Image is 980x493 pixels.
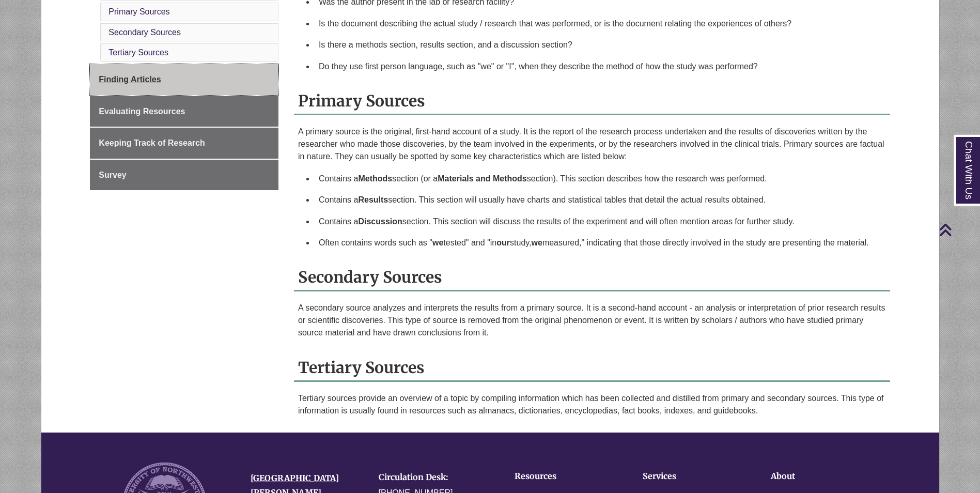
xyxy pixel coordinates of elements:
[939,223,977,237] a: Back to Top
[379,473,491,482] h4: Circulation Desk:
[99,138,205,147] span: Keeping Track of Research
[298,392,886,417] p: Tertiary sources provide an overview of a topic by compiling information which has been collected...
[358,174,392,183] strong: Methods
[90,160,278,191] a: Survey
[108,48,168,57] a: Tertiary Sources
[298,302,886,339] p: A secondary source analyzes and interprets the results from a primary source. It is a second-hand...
[108,7,169,16] a: Primary Sources
[294,264,890,291] h2: Secondary Sources
[532,238,542,247] strong: we
[315,211,886,233] li: Contains a section. This section will discuss the results of the experiment and will often mentio...
[643,472,739,481] h4: Services
[90,96,278,127] a: Evaluating Resources
[99,75,161,84] span: Finding Articles
[108,28,181,37] a: Secondary Sources
[315,168,886,190] li: Contains a section (or a section). This section describes how the research was performed.
[438,174,526,183] strong: Materials and Methods
[251,473,339,483] a: [GEOGRAPHIC_DATA]
[315,13,886,35] li: Is the document describing the actual study / research that was performed, or is the document rel...
[315,34,886,56] li: Is there a methods section, results section, and a discussion section?
[315,232,886,254] li: Often contains words such as " tested" and "in study, measured," indicating that those directly i...
[99,171,126,179] span: Survey
[496,238,510,247] strong: our
[358,195,388,204] strong: Results
[298,126,886,163] p: A primary source is the original, first-hand account of a study. It is the report of the research...
[99,107,185,116] span: Evaluating Resources
[515,472,611,481] h4: Resources
[771,472,867,481] h4: About
[294,88,890,115] h2: Primary Sources
[315,189,886,211] li: Contains a section. This section will usually have charts and statistical tables that detail the ...
[294,355,890,382] h2: Tertiary Sources
[315,56,886,78] li: Do they use first person language, such as "we" or "I", when they describe the method of how the ...
[90,128,278,159] a: Keeping Track of Research
[358,217,402,226] strong: Discussion
[432,238,443,247] strong: we
[90,64,278,95] a: Finding Articles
